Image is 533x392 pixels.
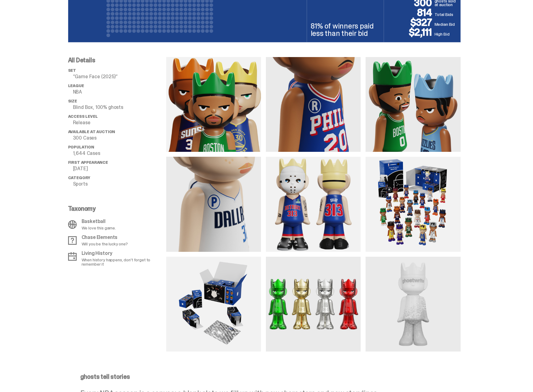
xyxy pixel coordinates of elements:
p: 300 Cases [73,136,166,140]
p: Will you be the lucky one? [82,242,128,246]
p: Taxonomy [68,206,163,212]
img: media gallery image [366,157,460,252]
p: Living History [82,251,163,256]
p: High Bid [435,31,457,37]
p: 81% of winners paid less than their bid [311,22,380,37]
p: Release [73,120,166,125]
p: 814 [388,8,435,17]
img: media gallery image [266,57,361,152]
p: NBA [73,90,166,94]
p: Sports [73,182,166,186]
span: Access Level [68,114,98,119]
p: ghosts tell stories [80,374,448,380]
span: Available at Auction [68,129,115,134]
p: Chase Elements [82,235,128,240]
span: League [68,83,84,88]
img: media gallery image [166,157,261,252]
img: media gallery image [266,257,361,352]
p: We love this game. [82,226,116,230]
p: Total Bids [435,11,457,17]
p: $327 [388,17,435,27]
span: Category [68,175,90,180]
p: Basketball [82,219,116,224]
p: Blind Box, 100% ghosts [73,105,166,110]
p: 1,644 Cases [73,151,166,156]
p: “Game Face (2025)” [73,74,166,79]
span: First Appearance [68,160,108,165]
span: Size [68,98,77,104]
p: All Details [68,57,166,63]
p: $2,111 [388,27,435,37]
span: Population [68,144,94,150]
p: Median Bid [435,21,457,27]
img: media gallery image [266,157,361,252]
p: [DATE] [73,166,166,171]
p: When history happens, don't forget to remember it [82,258,163,266]
img: media gallery image [366,257,460,352]
span: set [68,68,76,73]
img: media gallery image [166,57,261,152]
img: media gallery image [366,57,460,152]
img: media gallery image [166,257,261,352]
